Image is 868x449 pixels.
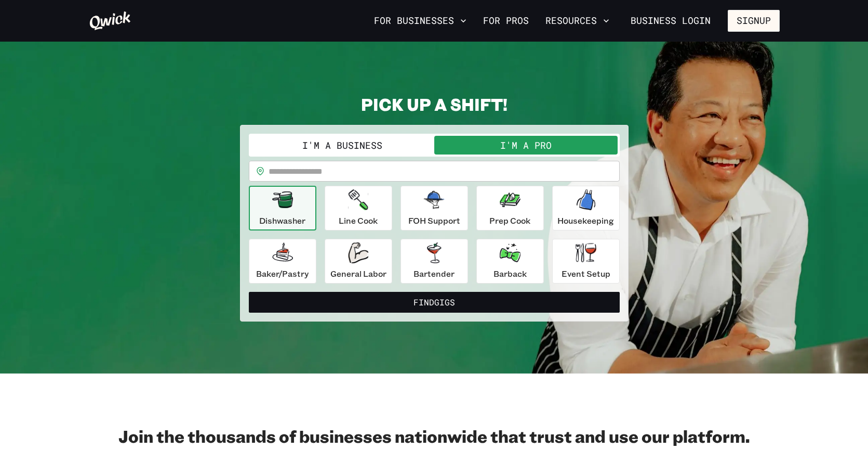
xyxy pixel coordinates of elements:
p: Dishwasher [259,214,305,227]
button: Resources [541,12,613,30]
p: Line Cook [339,214,378,227]
button: Line Cook [325,186,392,230]
p: General Labor [330,267,386,280]
p: Event Setup [562,267,610,280]
button: I'm a Business [251,136,434,155]
button: Prep Cook [476,186,544,230]
p: Barback [493,267,527,280]
button: Bartender [400,239,468,284]
button: Event Setup [552,239,620,284]
button: I'm a Pro [434,136,618,155]
p: FOH Support [408,214,460,227]
button: Barback [476,239,544,284]
button: Dishwasher [249,186,316,230]
p: Baker/Pastry [256,267,309,280]
p: Bartender [413,267,455,280]
a: Business Login [622,10,719,32]
button: FOH Support [400,186,468,230]
button: FindGigs [249,292,620,313]
button: Signup [728,10,780,32]
button: General Labor [325,239,392,284]
button: Housekeeping [552,186,620,230]
a: For Pros [479,12,533,30]
h2: PICK UP A SHIFT! [240,94,629,114]
h2: Join the thousands of businesses nationwide that trust and use our platform. [89,426,780,446]
button: Baker/Pastry [249,239,316,284]
button: For Businesses [370,12,471,30]
p: Prep Cook [489,214,530,227]
p: Housekeeping [557,214,614,227]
